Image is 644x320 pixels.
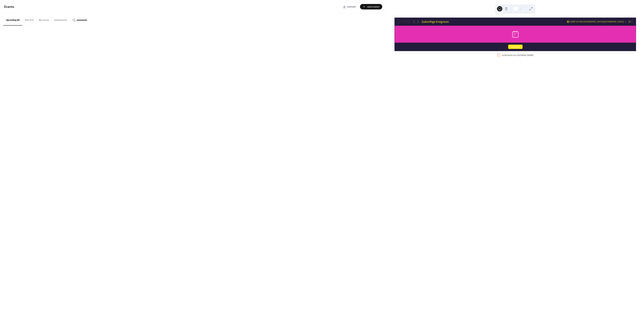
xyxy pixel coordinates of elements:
span: Add Event [367,5,380,9]
a: [DOMAIN_NAME] [517,54,534,57]
button: Subscribe [508,45,523,49]
span: Export [347,5,356,9]
button: Recurring [36,13,51,25]
span: (GMT+01:00) [GEOGRAPHIC_DATA]/[GEOGRAPHIC_DATA] [570,21,624,23]
div: Unterstützt von [502,54,534,57]
button: Past (34) [22,13,36,25]
div: Zukünftige Ereignisse [422,20,449,24]
span: Events [4,4,14,10]
button: Add Event [360,4,382,9]
a: Export [340,4,359,9]
button: Upcoming (6) [3,13,22,26]
button: Submissions [51,13,70,25]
